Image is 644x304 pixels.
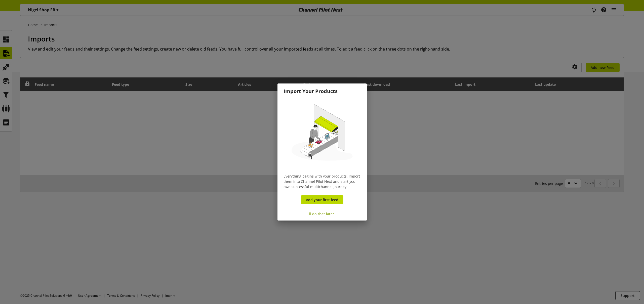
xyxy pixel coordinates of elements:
[284,173,361,189] p: Everything begins with your products. Import them into Channel Pilot Next and start your own succ...
[306,197,338,202] span: Add your first feed
[301,195,343,204] a: Add your first feed
[304,209,340,218] button: I'll do that later.
[284,95,361,172] img: ce2b93688b7a4d1f15e5c669d171ab6f.svg
[284,88,361,95] h1: Import Your Products
[307,211,335,216] span: I'll do that later.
